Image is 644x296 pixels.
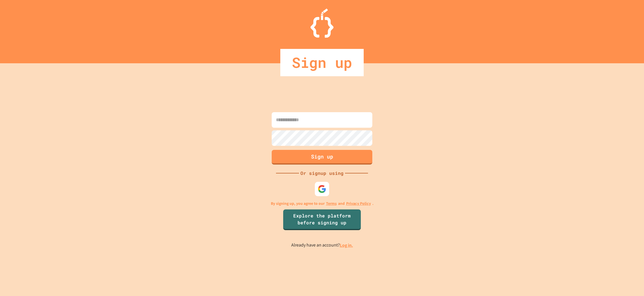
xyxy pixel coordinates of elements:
a: Explore the platform before signing up [283,209,361,230]
img: Logo.svg [310,9,333,38]
a: Terms [326,200,337,207]
a: Privacy Policy [346,200,371,207]
p: Already have an account? [291,242,353,249]
div: Sign up [280,49,364,76]
div: Or signup using [299,170,345,177]
button: Sign up [272,150,372,165]
img: google-icon.svg [318,185,326,193]
a: Log in. [340,242,353,248]
p: By signing up, you agree to our and . [271,200,373,207]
